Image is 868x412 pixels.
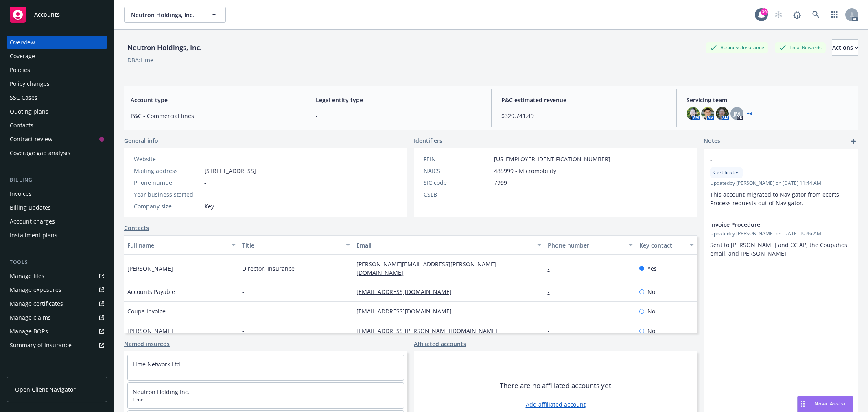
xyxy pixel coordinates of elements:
[789,7,805,23] a: Report a Bug
[204,202,214,210] span: Key
[131,11,201,19] span: Neutron Holdings, Inc.
[414,136,442,145] span: Identifiers
[10,229,57,242] div: Installment plans
[124,7,226,23] button: Neutron Holdings, Inc.
[814,400,846,407] span: Nova Assist
[316,96,481,104] span: Legal entity type
[7,270,107,283] a: Manage files
[710,220,831,229] span: Invoice Procedure
[7,64,107,77] a: Policies
[10,91,37,104] div: SSC Cases
[548,307,556,315] a: -
[10,133,52,146] div: Contract review
[501,96,667,104] span: P&C estimated revenue
[127,264,173,273] span: [PERSON_NAME]
[710,156,831,164] span: -
[7,147,107,160] a: Coverage gap analysis
[353,235,544,255] button: Email
[356,288,458,296] a: [EMAIL_ADDRESS][DOMAIN_NAME]
[10,270,44,283] div: Manage files
[204,178,206,187] span: -
[10,50,35,63] div: Coverage
[127,56,153,64] div: DBA: Lime
[131,112,296,120] span: P&C - Commercial lines
[7,3,107,26] a: Accounts
[242,307,244,316] span: -
[7,229,107,242] a: Installment plans
[687,107,700,120] img: photo
[704,136,720,146] span: Notes
[356,327,504,335] a: [EMAIL_ADDRESS][PERSON_NAME][DOMAIN_NAME]
[7,368,107,376] div: Analytics hub
[242,287,244,296] span: -
[242,327,244,335] span: -
[494,178,507,187] span: 7999
[10,297,63,310] div: Manage certificates
[127,307,166,316] span: Coupa Invoice
[10,283,61,296] div: Manage exposures
[7,50,107,63] a: Coverage
[356,307,458,315] a: [EMAIL_ADDRESS][DOMAIN_NAME]
[7,283,107,296] a: Manage exposures
[131,96,296,104] span: Account type
[636,235,697,255] button: Key contact
[770,7,787,23] a: Start snowing
[706,42,768,53] div: Business Insurance
[10,105,48,118] div: Quoting plans
[124,42,205,53] div: Neutron Holdings, Inc.
[7,105,107,118] a: Quoting plans
[7,91,107,104] a: SSC Cases
[775,42,826,53] div: Total Rewards
[124,136,158,145] span: General info
[10,119,33,132] div: Contacts
[10,311,51,324] div: Manage claims
[826,7,843,23] a: Switch app
[798,396,808,412] div: Drag to move
[316,112,481,120] span: -
[548,265,556,272] a: -
[500,381,611,390] span: There are no affiliated accounts yet
[848,136,858,146] a: add
[710,241,851,257] span: Sent to [PERSON_NAME] and CC AP, the Coupahost email, and [PERSON_NAME].
[134,167,201,175] div: Mailing address
[204,190,206,199] span: -
[7,77,107,90] a: Policy changes
[647,307,655,316] span: No
[414,340,466,348] a: Affiliated accounts
[647,287,655,296] span: No
[133,360,180,368] a: Lime Network Ltd
[10,325,48,338] div: Manage BORs
[124,340,170,348] a: Named insureds
[124,224,149,232] a: Contacts
[134,178,201,187] div: Phone number
[647,327,655,335] span: No
[7,119,107,132] a: Contacts
[127,287,175,296] span: Accounts Payable
[710,230,852,237] span: Updated by [PERSON_NAME] on [DATE] 10:46 AM
[10,339,72,352] div: Summary of insurance
[424,155,491,163] div: FEIN
[10,201,51,214] div: Billing updates
[133,396,399,403] span: Lime
[15,385,76,394] span: Open Client Navigator
[7,258,107,266] div: Tools
[733,110,740,118] span: JM
[7,187,107,200] a: Invoices
[7,215,107,228] a: Account charges
[124,235,239,255] button: Full name
[10,64,30,77] div: Policies
[127,241,227,250] div: Full name
[204,167,256,175] span: [STREET_ADDRESS]
[242,241,341,250] div: Title
[10,77,50,90] div: Policy changes
[7,325,107,338] a: Manage BORs
[832,40,858,55] div: Actions
[7,36,107,49] a: Overview
[832,39,858,56] button: Actions
[639,241,685,250] div: Key contact
[494,155,610,163] span: [US_EMPLOYER_IDENTIFICATION_NUMBER]
[548,327,556,335] a: -
[713,169,739,176] span: Certificates
[424,167,491,175] div: NAICS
